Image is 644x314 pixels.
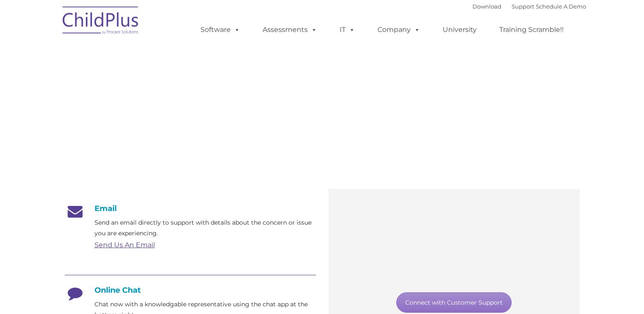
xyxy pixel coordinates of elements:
[512,3,534,10] a: Support
[472,3,586,10] font: |
[434,21,485,38] a: University
[396,292,512,313] a: Connect with Customer Support
[472,3,501,10] a: Download
[58,0,143,43] img: ChildPlus by Procare Solutions
[65,285,316,295] h4: Online Chat
[192,21,249,38] a: Software
[536,3,586,10] a: Schedule A Demo
[491,21,572,38] a: Training Scramble!!
[369,21,429,38] a: Company
[94,241,155,249] a: Send Us An Email
[65,204,316,213] h4: Email
[254,21,326,38] a: Assessments
[331,21,364,38] a: IT
[94,217,316,239] p: Send an email directly to support with details about the concern or issue you are experiencing.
